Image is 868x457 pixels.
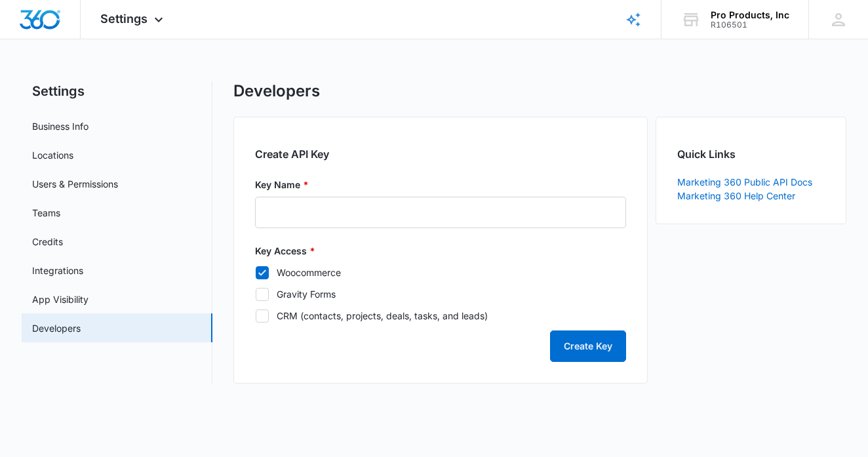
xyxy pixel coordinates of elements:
[255,244,626,258] label: Key Access
[677,146,825,162] h2: Quick Links
[32,206,60,220] a: Teams
[711,10,789,20] div: account name
[711,20,789,30] div: account id
[550,330,626,362] button: Create Key
[32,148,73,162] a: Locations
[100,12,148,26] span: Settings
[277,309,488,323] div: CRM (contacts, projects, deals, tasks, and leads)
[32,177,118,191] a: Users & Permissions
[32,119,89,133] a: Business Info
[233,81,320,101] h1: Developers
[277,287,336,301] div: Gravity Forms
[677,176,812,188] a: Marketing 360 Public API Docs
[32,292,89,306] a: App Visibility
[255,178,626,191] label: Key Name
[32,321,81,335] a: Developers
[32,264,83,277] a: Integrations
[32,235,63,248] a: Credits
[255,146,626,162] h2: Create API Key
[277,266,341,279] div: Woocommerce
[677,190,795,201] a: Marketing 360 Help Center
[22,81,212,101] h2: Settings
